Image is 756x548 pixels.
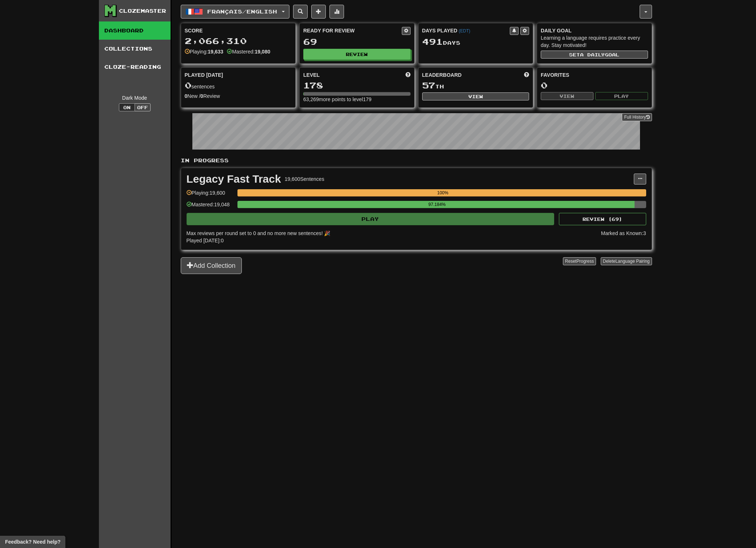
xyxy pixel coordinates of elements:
span: 0 [185,80,192,90]
span: Score more points to level up [405,71,411,79]
div: Day s [422,37,529,47]
a: Full History [622,113,652,121]
span: Level [303,71,320,79]
div: Dark Mode [104,94,165,102]
div: Daily Goal [541,27,648,34]
button: View [422,92,529,100]
span: Progress [576,259,594,264]
button: View [541,92,593,100]
div: 63,269 more points to level 179 [303,96,411,103]
div: 178 [303,81,411,90]
button: Français/English [181,5,289,19]
div: Mastered: 19,048 [187,201,234,213]
button: Search sentences [293,5,308,19]
span: Leaderboard [422,71,462,79]
div: 100% [240,189,646,196]
span: a daily [580,52,605,57]
button: Play [595,92,648,100]
div: Marked as Known: 3 [601,230,646,244]
p: In Progress [181,157,652,164]
div: 0 [541,81,648,90]
div: 69 [303,37,411,46]
button: Seta dailygoal [541,51,648,59]
button: On [119,103,135,111]
div: Score [185,27,292,34]
a: Cloze-Reading [99,58,171,76]
strong: 0 [200,93,203,99]
div: Legacy Fast Track [187,174,281,184]
div: Max reviews per round set to 0 and no more new sentences! 🎉 [187,230,597,237]
a: (EDT) [459,28,470,33]
span: Language Pairing [615,259,649,264]
span: 57 [422,80,435,90]
span: This week in points, UTC [524,71,529,79]
strong: 0 [185,93,188,99]
span: Open feedback widget [5,538,60,545]
div: 97.184% [240,201,635,208]
button: Off [135,103,151,111]
div: Mastered: [227,48,270,55]
span: Français / English [207,8,277,15]
strong: 19,080 [255,49,270,55]
button: Add Collection [181,257,242,274]
span: Played [DATE]: 0 [187,238,224,243]
div: Playing: [185,48,224,55]
div: New / Review [185,92,292,100]
div: Playing: 19,600 [187,189,234,201]
a: Dashboard [99,21,171,40]
button: Play [187,213,555,225]
button: Review (69) [559,213,646,225]
div: sentences [185,81,292,90]
span: 491 [422,36,443,47]
strong: 19,633 [208,49,223,55]
div: Learning a language requires practice every day. Stay motivated! [541,34,648,49]
div: Days Played [422,27,510,34]
div: 2,066,310 [185,36,292,45]
div: Clozemaster [119,7,166,15]
button: ResetProgress [563,257,596,265]
a: Collections [99,40,171,58]
div: Ready for Review [303,27,402,34]
div: th [422,81,529,90]
button: Add sentence to collection [311,5,326,19]
div: Favorites [541,71,648,79]
button: More stats [329,5,344,19]
div: 19,600 Sentences [285,175,324,183]
button: Review [303,49,411,60]
button: DeleteLanguage Pairing [601,257,652,265]
span: Played [DATE] [185,71,223,79]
